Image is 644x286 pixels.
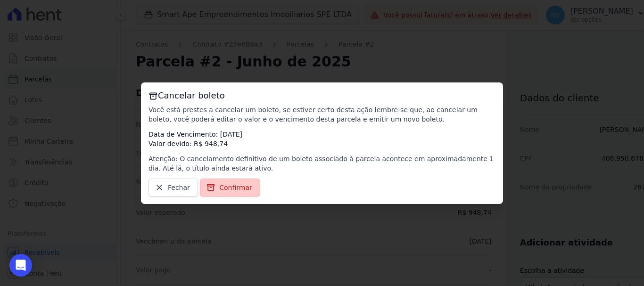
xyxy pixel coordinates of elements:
[149,90,495,101] h3: Cancelar boleto
[168,183,190,192] span: Fechar
[149,130,495,148] p: Data de Vencimento: [DATE] Valor devido: R$ 948,74
[200,179,260,196] a: Confirmar
[149,154,495,173] p: Atenção: O cancelamento definitivo de um boleto associado à parcela acontece em aproximadamente 1...
[9,254,32,277] div: Open Intercom Messenger
[219,183,252,192] span: Confirmar
[149,105,495,124] p: Você está prestes a cancelar um boleto, se estiver certo desta ação lembre-se que, ao cancelar um...
[149,179,198,196] a: Fechar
